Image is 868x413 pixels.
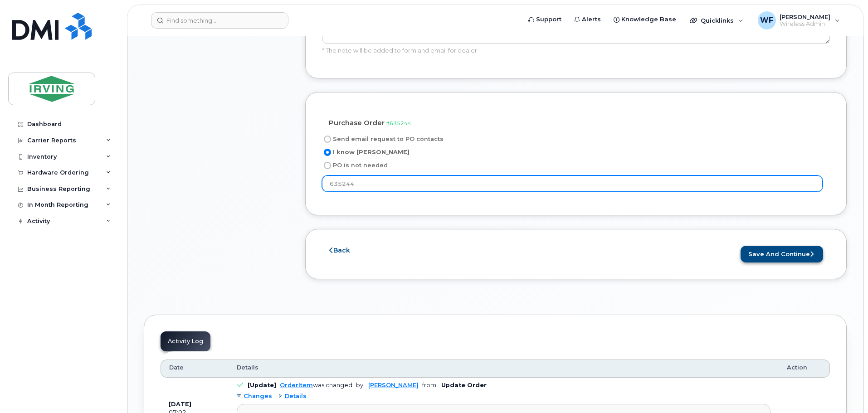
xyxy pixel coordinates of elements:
[244,392,272,401] span: Changes
[701,17,734,24] span: Quicklinks
[356,382,365,389] span: by:
[780,20,830,28] span: Wireless Admin
[422,382,438,389] span: from:
[322,46,830,55] div: * The note will be added to form and email for dealer
[324,136,331,143] input: Send email request to PO contacts
[779,360,830,378] th: Action
[333,149,410,155] span: I know [PERSON_NAME]
[760,15,773,26] span: WF
[285,392,307,401] span: Details
[751,11,846,29] div: William Feaver
[280,382,313,389] a: OrderItem
[683,11,750,29] div: Quicklinks
[237,364,258,372] span: Details
[741,246,823,262] button: Save and Continue
[280,382,352,389] div: was changed
[568,10,607,29] a: Alerts
[536,15,561,24] span: Support
[607,10,683,29] a: Knowledge Base
[368,382,419,389] a: [PERSON_NAME]
[621,15,676,24] span: Knowledge Base
[324,162,331,169] input: PO is not needed
[441,382,487,389] b: Update Order
[386,120,411,126] span: #635244
[333,162,388,169] span: PO is not needed
[169,401,191,408] b: [DATE]
[322,175,823,192] input: Purchase order number
[780,13,830,20] span: [PERSON_NAME]
[333,136,444,142] span: Send email request to PO contacts
[169,364,184,372] span: Date
[248,382,276,389] b: [Update]
[522,10,568,29] a: Support
[582,15,601,24] span: Alerts
[329,119,823,127] h4: Purchase Order
[329,246,350,254] a: Back
[151,12,288,29] input: Find something...
[324,149,331,156] input: I know [PERSON_NAME]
